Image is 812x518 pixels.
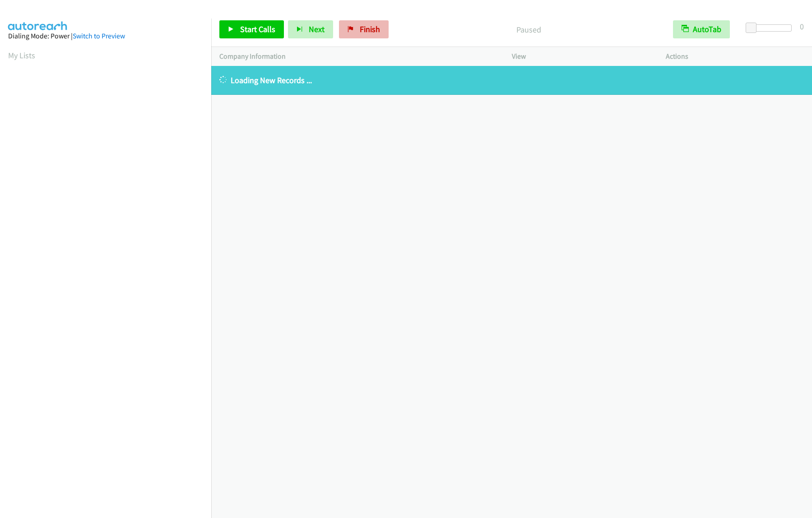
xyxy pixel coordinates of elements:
[360,24,380,34] span: Finish
[219,74,804,86] p: Loading New Records ...
[219,51,496,62] p: Company Information
[73,32,125,40] a: Switch to Preview
[401,23,657,36] p: Paused
[666,51,804,62] p: Actions
[219,20,284,38] a: Start Calls
[800,20,804,33] div: 0
[750,24,792,32] div: Delay between calls (in seconds)
[8,50,35,61] a: My Lists
[8,70,211,499] iframe: Dialpad
[8,31,203,42] div: Dialing Mode: Power |
[240,24,275,34] span: Start Calls
[512,51,650,62] p: View
[339,20,389,38] a: Finish
[673,20,730,38] button: AutoTab
[309,24,325,34] span: Next
[288,20,333,38] button: Next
